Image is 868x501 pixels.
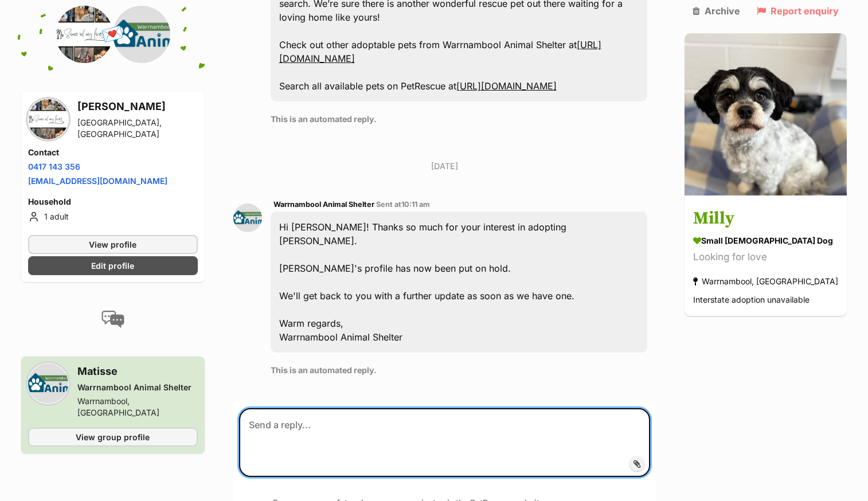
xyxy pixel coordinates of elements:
a: 0417 143 356 [28,162,80,171]
img: conversation-icon-4a6f8262b818ee0b60e3300018af0b2d0b884aa5de6e9bcb8d3d4eeb1a70a7c4.svg [101,311,124,328]
span: Warrnambool Animal Shelter [273,200,374,209]
span: View group profile [76,431,150,443]
div: Warrnambool, [GEOGRAPHIC_DATA] [693,274,838,289]
p: This is an automated reply. [271,113,647,125]
h4: Contact [28,147,198,158]
div: small [DEMOGRAPHIC_DATA] Dog [693,235,838,247]
a: [URL][DOMAIN_NAME] [456,80,557,92]
p: This is an automated reply. [271,364,647,376]
img: Warrnambool Animal Shelter profile pic [233,203,262,232]
div: Looking for love [693,250,838,265]
a: View profile [28,235,198,254]
p: [DATE] [233,160,656,172]
span: View profile [89,238,136,250]
img: Warrnambool Animal Shelter profile pic [113,6,170,63]
a: Report enquiry [757,6,839,16]
img: Warrnambool Animal Shelter profile pic [28,363,68,404]
span: 10:11 am [401,200,430,209]
a: [EMAIL_ADDRESS][DOMAIN_NAME] [28,176,167,186]
h4: Household [28,196,198,208]
span: Interstate adoption unavailable [693,295,810,305]
img: Milly [685,33,847,195]
span: 💌 [100,22,126,47]
img: Kirsty Rice profile pic [28,99,68,139]
span: Sent at [376,200,430,209]
a: Edit profile [28,256,198,275]
img: Kirsty Rice profile pic [56,6,113,63]
div: [GEOGRAPHIC_DATA], [GEOGRAPHIC_DATA] [77,117,198,140]
span: Edit profile [91,260,134,272]
h3: Matisse [77,363,198,379]
h3: [PERSON_NAME] [77,99,198,115]
div: Hi [PERSON_NAME]! Thanks so much for your interest in adopting [PERSON_NAME]. [PERSON_NAME]'s pro... [271,212,647,353]
a: Archive [693,6,740,16]
h3: Milly [693,206,838,232]
div: Warrnambool, [GEOGRAPHIC_DATA] [77,396,198,418]
div: Warrnambool Animal Shelter [77,382,198,393]
a: View group profile [28,428,198,447]
a: Milly small [DEMOGRAPHIC_DATA] Dog Looking for love Warrnambool, [GEOGRAPHIC_DATA] Interstate ado... [685,198,847,316]
li: 1 adult [28,210,198,224]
